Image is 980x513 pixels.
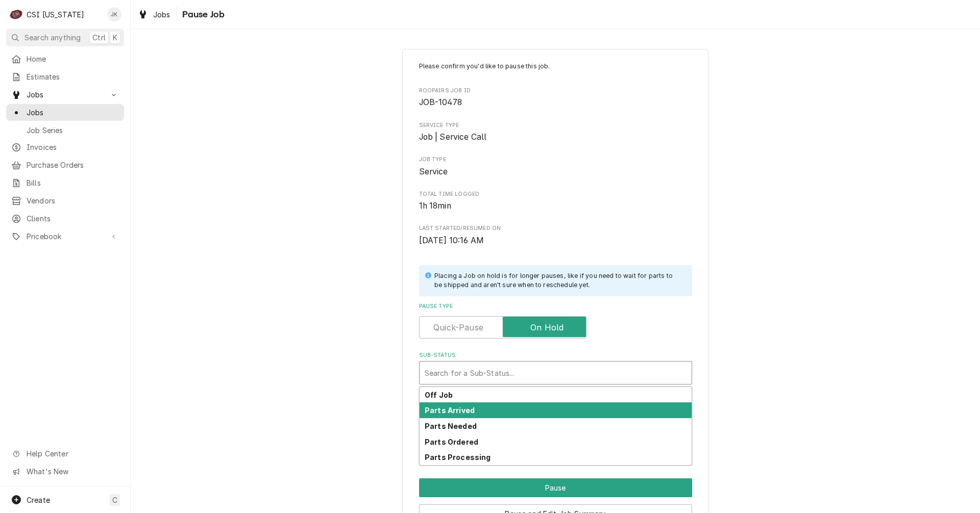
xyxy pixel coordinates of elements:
span: Clients [27,213,119,224]
span: JOB-10478 [419,97,462,107]
span: Job Type [419,166,692,178]
span: Help Center [27,448,118,459]
a: Jobs [6,104,124,121]
span: Pause Job [179,8,225,21]
span: Jobs [27,89,104,100]
div: Jeff Kuehl's Avatar [107,7,121,21]
span: Job | Service Call [419,132,487,142]
a: Estimates [6,68,124,85]
span: Jobs [153,9,170,20]
a: Home [6,50,124,67]
a: Go to What's New [6,463,124,480]
strong: Off Job [425,391,453,399]
div: JK [107,7,121,21]
div: Job Type [419,156,692,177]
span: Estimates [27,71,119,82]
p: Please confirm you'd like to pause this job. [419,62,692,71]
div: Button Group Row [419,478,692,497]
span: Invoices [27,142,119,152]
span: Ctrl [92,32,106,43]
label: Pause Type [419,302,692,311]
span: Last Started/Resumed On [419,235,692,247]
a: Invoices [6,139,124,156]
a: Bills [6,174,124,191]
div: Total Time Logged [419,190,692,212]
div: C [9,7,23,21]
span: Roopairs Job ID [419,87,692,95]
strong: Parts Needed [425,422,477,430]
span: C [112,495,117,505]
span: Create [27,496,50,504]
span: Job Series [27,125,119,136]
span: Pricebook [27,231,104,242]
label: Sub-Status [419,351,692,360]
span: Total Time Logged [419,190,692,198]
span: Total Time Logged [419,200,692,212]
div: Job Pause Form [419,62,692,457]
a: Go to Jobs [6,86,124,103]
span: Purchase Orders [27,160,119,170]
div: Roopairs Job ID [419,87,692,109]
span: [DATE] 10:16 AM [419,236,484,245]
a: Purchase Orders [6,157,124,173]
span: Service Type [419,131,692,143]
span: K [113,32,117,43]
a: Jobs [134,6,175,23]
a: Vendors [6,192,124,209]
span: What's New [27,466,118,477]
span: Vendors [27,195,119,206]
span: Jobs [27,107,119,118]
strong: Parts Arrived [425,406,475,415]
div: Last Started/Resumed On [419,224,692,246]
div: Placing a Job on hold is for longer pauses, like if you need to wait for parts to be shipped and ... [434,271,682,290]
button: Search anythingCtrlK [6,29,124,46]
span: Search anything [24,32,81,43]
span: Roopairs Job ID [419,96,692,109]
div: Service Type [419,121,692,143]
span: Service [419,167,448,176]
a: Go to Help Center [6,445,124,462]
span: 1h 18min [419,201,451,211]
div: CSI [US_STATE] [27,9,84,20]
div: CSI Kentucky's Avatar [9,7,23,21]
strong: Parts Ordered [425,438,478,446]
div: Sub-Status [419,351,692,384]
a: Clients [6,210,124,227]
button: Pause [419,478,692,497]
span: Home [27,54,119,64]
a: Go to Pricebook [6,228,124,245]
span: Service Type [419,121,692,130]
strong: Parts Processing [425,453,491,461]
span: Bills [27,177,119,188]
span: Last Started/Resumed On [419,224,692,233]
span: Job Type [419,156,692,164]
div: Pause Type [419,302,692,339]
a: Job Series [6,122,124,139]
